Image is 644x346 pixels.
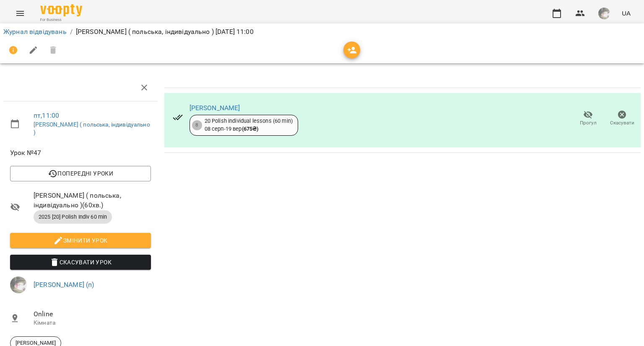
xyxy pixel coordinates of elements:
[34,111,59,119] a: пт , 11:00
[10,233,151,248] button: Змінити урок
[192,120,202,130] div: 8
[17,235,144,245] span: Змінити урок
[3,27,641,37] nav: breadcrumb
[17,257,144,267] span: Скасувати Урок
[10,3,30,23] button: Menu
[40,4,82,16] img: Voopty Logo
[580,119,597,127] span: Прогул
[3,28,67,36] a: Журнал відвідувань
[10,255,151,270] button: Скасувати Урок
[76,27,254,37] p: [PERSON_NAME] ( польська, індивідуально ) [DATE] 11:00
[70,27,73,37] li: /
[190,104,240,112] a: [PERSON_NAME]
[34,121,150,136] a: [PERSON_NAME] ( польська, індивідуально )
[34,213,112,221] span: 2025 [20] Polish Indiv 60 min
[598,8,610,19] img: e3906ac1da6b2fc8356eee26edbd6dfe.jpg
[10,148,151,158] span: Урок №47
[10,166,151,181] button: Попередні уроки
[34,191,151,210] span: [PERSON_NAME] ( польська, індивідуально ) ( 60 хв. )
[34,309,151,319] span: Online
[242,126,259,132] b: ( 675 ₴ )
[205,117,293,133] div: 20 Polish individual lessons (60 min) 08 серп - 19 вер
[34,319,151,327] p: Кімната
[34,281,94,289] a: [PERSON_NAME] (п)
[618,5,634,21] button: UA
[622,9,631,18] span: UA
[605,107,639,130] button: Скасувати
[40,17,82,23] span: For Business
[10,276,27,293] img: e3906ac1da6b2fc8356eee26edbd6dfe.jpg
[571,107,605,130] button: Прогул
[17,168,144,178] span: Попередні уроки
[610,119,634,127] span: Скасувати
